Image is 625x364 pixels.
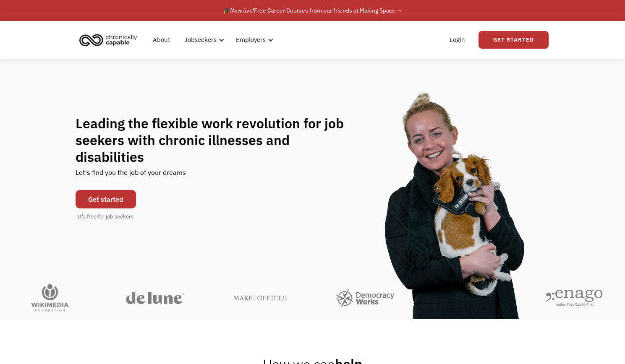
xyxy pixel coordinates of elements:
div: Employers [231,26,276,53]
div: Jobseekers [179,26,227,53]
em: Now live! [230,7,254,14]
a: Login [445,26,470,53]
div: Employers [236,35,266,45]
div: It's free for job seekers [78,213,133,221]
img: Chronically Capable logo [77,31,140,49]
div: Let's find you the job of your dreams [76,165,186,186]
div: Jobseekers [184,35,217,45]
a: About [148,26,175,53]
div: 🎓 Free Career Courses from our friends at Making Space → [223,5,403,16]
h1: Leading the flexible work revolution for job seekers with chronic illnesses and disabilities [76,115,360,165]
a: home [77,31,144,49]
a: Get started [76,190,136,208]
a: Get Started [479,31,549,49]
